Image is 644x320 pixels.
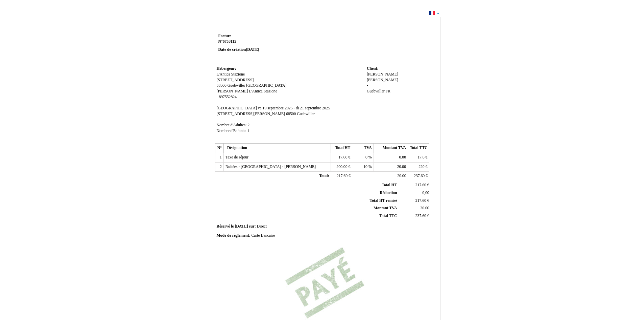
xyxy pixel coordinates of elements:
span: Guebwiller [228,83,245,88]
strong: Date de création [218,47,259,52]
span: Nombre d'Enfants: [217,129,246,133]
td: € [398,182,430,189]
span: 68500 [286,112,296,116]
td: € [331,153,352,163]
span: Taxe de séjour [225,155,248,159]
span: Réduction [380,191,397,195]
span: 20.00 [397,165,406,169]
span: Total HT remisé [369,198,397,203]
th: N° [215,144,223,153]
span: 237.60 [414,174,425,178]
span: [DATE] [246,47,259,52]
td: € [398,197,430,205]
span: Direct [257,224,267,229]
td: € [408,162,429,172]
span: 20.00 [420,206,429,210]
td: € [408,172,429,181]
td: 2 [215,162,223,172]
span: Carte Bancaire [251,233,275,238]
span: 68500 [217,83,226,88]
span: L'Antica Stazione [217,72,245,77]
span: Client: [367,66,378,71]
span: Guebwiller [367,89,385,93]
th: TVA [352,144,374,153]
span: Réservé le [217,224,234,229]
span: - [217,95,218,99]
span: 237.60 [415,214,426,218]
td: 1 [215,153,223,163]
span: [GEOGRAPHIC_DATA] [217,106,257,110]
span: ve 19 septembre 2025 - di 21 septembre 2025 [258,106,330,110]
span: [PERSON_NAME] [217,89,248,93]
span: 1 [247,129,249,133]
span: - [367,83,368,88]
span: 17.6 [418,155,424,159]
span: 200.00 [336,165,347,169]
span: Total: [319,174,329,178]
span: FR [385,89,390,93]
span: Nombre d'Adultes: [217,123,247,127]
td: € [331,162,352,172]
span: Montant TVA [374,206,397,210]
span: sur: [249,224,256,229]
span: L'Antica Stazione [249,89,277,93]
span: 217.60 [415,183,426,187]
td: € [398,212,430,220]
span: 2 [247,123,249,127]
span: [STREET_ADDRESS] [217,78,254,82]
span: 0,00 [422,191,429,195]
span: 217.60 [415,198,426,203]
td: % [352,153,374,163]
th: Montant TVA [374,144,408,153]
td: € [331,172,352,181]
th: Total TTC [408,144,429,153]
span: Mode de règlement: [217,233,251,238]
span: Total HT [382,183,397,187]
span: 20.00 [397,174,406,178]
span: Facture [218,34,232,38]
span: 897552824 [219,95,237,99]
span: 10 [363,165,367,169]
strong: N° [218,39,299,44]
td: % [352,162,374,172]
th: Total HT [331,144,352,153]
span: 6753115 [223,39,236,44]
span: 220 [419,165,425,169]
span: 0 [365,155,367,159]
span: [DATE] [235,224,248,229]
span: [PERSON_NAME] [367,78,398,82]
span: Guebwiller [297,112,315,116]
span: [GEOGRAPHIC_DATA] [246,83,286,88]
span: Total TTC [379,214,397,218]
span: - [367,95,368,99]
span: 217.60 [337,174,348,178]
span: 17.60 [338,155,347,159]
span: [PERSON_NAME] [367,72,398,77]
span: 0.00 [399,155,406,159]
span: [STREET_ADDRESS][PERSON_NAME] [217,112,285,116]
th: Désignation [223,144,331,153]
td: € [408,153,429,163]
span: Hebergeur: [217,66,236,71]
span: Nuitées - [GEOGRAPHIC_DATA] - [PERSON_NAME] [225,165,316,169]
